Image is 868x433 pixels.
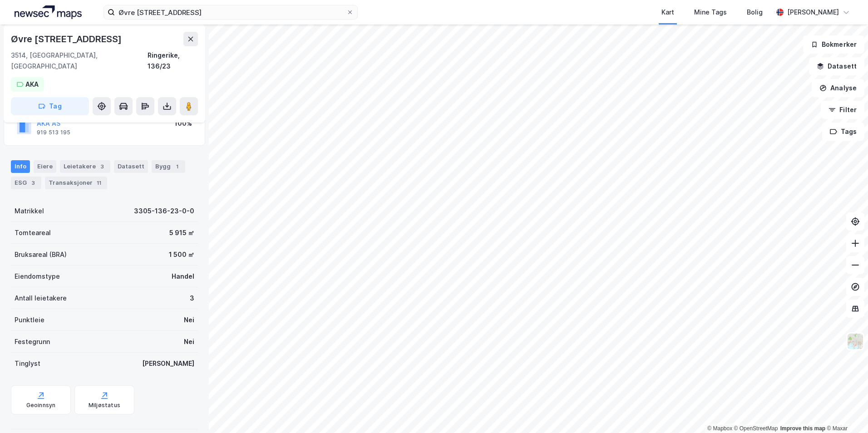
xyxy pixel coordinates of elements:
div: 3 [190,293,194,304]
button: Analyse [812,79,864,97]
div: 11 [94,178,104,187]
div: Info [11,160,30,173]
div: 3 [29,178,38,187]
div: Punktleie [15,315,44,325]
div: 3 [98,162,107,171]
div: [PERSON_NAME] [142,358,194,369]
div: 1 500 ㎡ [169,249,194,260]
div: 5 915 ㎡ [169,227,194,238]
div: Handel [172,271,194,282]
button: Filter [821,101,864,119]
div: Festegrunn [15,336,50,347]
div: Kart [661,7,674,18]
div: Bolig [747,7,763,18]
div: Tomteareal [15,227,51,238]
div: 919 513 195 [37,129,70,136]
div: Mine Tags [694,7,727,18]
div: AKA [25,79,39,90]
button: Tags [822,123,864,141]
div: Kontrollprogram for chat [823,389,868,433]
div: Miljøstatus [89,402,120,409]
div: Øvre [STREET_ADDRESS] [11,32,123,46]
iframe: Chat Widget [823,389,868,433]
div: Matrikkel [15,206,44,216]
div: Nei [184,315,194,325]
div: Geoinnsyn [26,402,56,409]
a: OpenStreetMap [734,425,778,432]
div: [PERSON_NAME] [787,7,839,18]
button: Datasett [809,57,864,75]
div: Ringerike, 136/23 [148,50,198,72]
div: ESG [11,177,41,189]
button: Bokmerker [803,35,864,54]
img: Z [847,333,864,350]
div: Bruksareal (BRA) [15,249,67,260]
input: Søk på adresse, matrikkel, gårdeiere, leietakere eller personer [115,5,346,19]
div: Leietakere [60,160,110,173]
div: 3514, [GEOGRAPHIC_DATA], [GEOGRAPHIC_DATA] [11,50,148,72]
div: Antall leietakere [15,293,67,304]
a: Improve this map [780,425,825,432]
button: Tag [11,97,89,115]
div: Tinglyst [15,358,40,369]
div: 1 [173,162,182,171]
img: logo.a4113a55bc3d86da70a041830d287a7e.svg [15,5,82,19]
a: Mapbox [707,425,732,432]
div: Nei [184,336,194,347]
div: Bygg [152,160,185,173]
div: Eiere [34,160,56,173]
div: 3305-136-23-0-0 [134,206,194,216]
div: Eiendomstype [15,271,60,282]
div: Datasett [114,160,148,173]
div: 100% [174,118,192,129]
div: Transaksjoner [45,177,107,189]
